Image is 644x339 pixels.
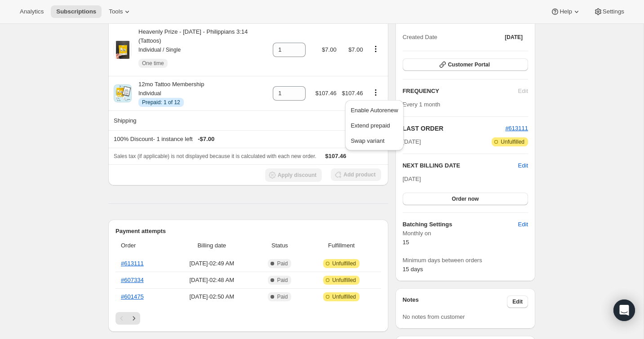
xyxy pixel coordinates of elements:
[403,256,528,265] span: Minimum days between orders
[142,60,164,67] span: One time
[277,260,288,267] span: Paid
[115,236,169,255] th: Order
[325,153,346,159] span: $107.46
[512,298,523,305] span: Edit
[171,276,252,285] span: [DATE] · 02:48 AM
[342,90,363,97] span: $107.46
[545,5,586,18] button: Help
[518,161,528,170] button: Edit
[403,239,409,246] span: 15
[348,103,401,117] button: Enable Autorenew
[108,110,270,130] th: Shipping
[403,176,421,182] span: [DATE]
[277,293,288,300] span: Paid
[115,312,381,325] nav: Pagination
[351,107,398,114] span: Enable Autorenew
[403,229,528,238] span: Monthly on
[348,46,363,53] span: $7.00
[403,87,518,96] h2: FREQUENCY
[448,61,490,68] span: Customer Portal
[138,47,181,53] small: Individual / Single
[171,292,252,301] span: [DATE] · 02:50 AM
[132,80,204,107] div: 12mo Tattoo Membership
[132,27,267,72] div: Heavenly Prize - [DATE] - Philippians 3:14 (Tattoos)
[403,295,507,308] h3: Notes
[369,88,383,97] button: Product actions
[121,260,144,267] a: #613111
[403,220,518,229] h6: Batching Settings
[121,293,144,300] a: #601475
[103,5,137,18] button: Tools
[403,58,528,71] button: Customer Portal
[121,277,144,283] a: #607334
[322,46,337,53] span: $7.00
[560,8,572,15] span: Help
[351,137,384,144] span: Swap variant
[403,124,506,133] h2: LAST ORDER
[56,8,96,15] span: Subscriptions
[505,125,528,132] a: #613111
[403,101,440,108] span: Every 1 month
[142,99,180,106] span: Prepaid: 1 of 12
[115,227,381,236] h2: Payment attempts
[277,277,288,284] span: Paid
[452,195,479,203] span: Order now
[307,241,376,250] span: Fulfillment
[403,137,421,146] span: [DATE]
[332,260,356,267] span: Unfulfilled
[613,299,635,321] div: Open Intercom Messenger
[171,259,252,268] span: [DATE] · 02:49 AM
[171,241,252,250] span: Billing date
[332,293,356,300] span: Unfulfilled
[138,90,161,97] small: Individual
[518,220,528,229] span: Edit
[513,217,533,232] button: Edit
[128,312,140,325] button: Next
[505,34,523,41] span: [DATE]
[507,295,528,308] button: Edit
[403,266,423,273] span: 15 days
[258,241,302,250] span: Status
[603,8,624,15] span: Settings
[114,153,316,159] span: Sales tax (if applicable) is not displayed because it is calculated with each new order.
[332,277,356,284] span: Unfulfilled
[588,5,630,18] button: Settings
[20,8,44,15] span: Analytics
[505,124,528,133] button: #613111
[114,135,363,144] div: 100% Discount - 1 instance left
[369,44,383,54] button: Product actions
[198,135,214,144] span: - $7.00
[403,161,518,170] h2: NEXT BILLING DATE
[348,118,401,132] button: Extend prepaid
[403,193,528,205] button: Order now
[403,313,465,320] span: No notes from customer
[351,122,390,129] span: Extend prepaid
[403,33,437,42] span: Created Date
[501,138,524,145] span: Unfulfilled
[315,90,337,97] span: $107.46
[499,31,528,44] button: [DATE]
[14,5,49,18] button: Analytics
[114,84,132,102] img: product img
[51,5,102,18] button: Subscriptions
[109,8,123,15] span: Tools
[348,133,401,148] button: Swap variant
